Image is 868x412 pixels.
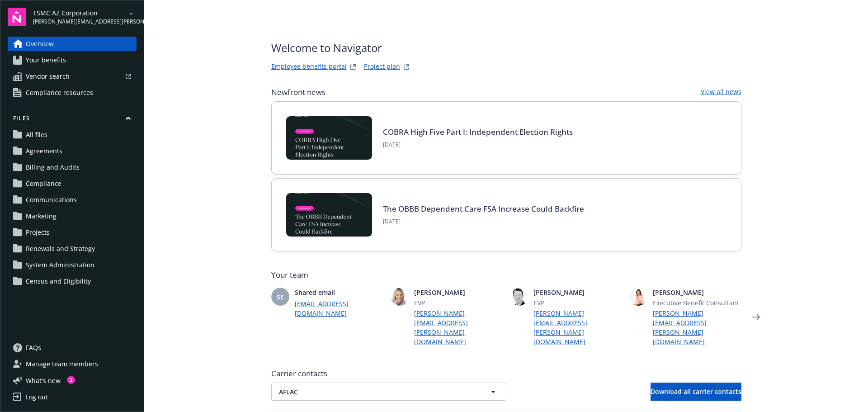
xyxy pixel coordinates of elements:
span: EVP [414,298,503,308]
span: Your team [271,270,741,280]
a: View all news [701,87,741,98]
span: Manage team members [26,357,98,371]
span: [PERSON_NAME] [414,288,503,297]
a: Agreements [8,144,137,158]
a: striveWebsite [348,62,359,72]
span: Your benefits [26,53,66,67]
img: navigator-logo.svg [8,8,26,26]
button: Download all carrier contacts [651,383,741,401]
img: photo [629,288,647,306]
span: Agreements [26,144,62,158]
span: [PERSON_NAME] [653,288,741,297]
a: Next [749,310,763,324]
span: Welcome to Navigator [271,40,412,56]
span: Download all carrier contacts [651,387,741,396]
a: Compliance resources [8,85,137,100]
a: [PERSON_NAME][EMAIL_ADDRESS][PERSON_NAME][DOMAIN_NAME] [653,308,741,346]
a: [EMAIL_ADDRESS][DOMAIN_NAME] [295,299,383,318]
button: Files [8,114,137,126]
a: Census and Eligibility [8,274,137,289]
a: Employee benefits portal [271,62,347,72]
span: FAQs [26,341,41,355]
a: COBRA High Five Part I: Independent Election Rights [383,127,573,137]
a: Overview [8,37,137,51]
span: Communications [26,193,77,207]
a: Renewals and Strategy [8,242,137,256]
a: Billing and Audits [8,160,137,175]
a: Your benefits [8,53,137,67]
button: What's new1 [8,376,75,385]
span: What ' s new [26,376,61,385]
div: Log out [26,390,48,404]
a: All files [8,128,137,142]
a: Manage team members [8,357,137,371]
button: AFLAC [271,383,506,401]
img: photo [510,288,528,306]
a: FAQs [8,341,137,355]
span: Carrier contacts [271,368,741,379]
a: [PERSON_NAME][EMAIL_ADDRESS][PERSON_NAME][DOMAIN_NAME] [533,308,622,346]
span: Billing and Audits [26,160,80,175]
span: AFLAC [279,387,467,397]
span: Overview [26,37,54,51]
span: SE [277,292,284,302]
a: Compliance [8,176,137,191]
span: Census and Eligibility [26,274,91,289]
span: System Administration [26,258,94,272]
a: projectPlanWebsite [401,62,412,72]
span: Shared email [295,288,383,297]
span: Vendor search [26,69,70,84]
span: [PERSON_NAME][EMAIL_ADDRESS][PERSON_NAME][DOMAIN_NAME] [33,18,126,26]
a: System Administration [8,258,137,272]
a: Marketing [8,209,137,223]
span: Compliance [26,176,61,191]
a: arrowDropDown [126,8,137,19]
a: Communications [8,193,137,207]
div: 1 [67,376,75,384]
span: EVP [533,298,622,308]
span: [DATE] [383,218,584,226]
img: BLOG-Card Image - Compliance - OBBB Dep Care FSA - 08-01-25.jpg [286,193,372,237]
span: Marketing [26,209,57,223]
a: The OBBB Dependent Care FSA Increase Could Backfire [383,204,584,214]
a: [PERSON_NAME][EMAIL_ADDRESS][PERSON_NAME][DOMAIN_NAME] [414,308,503,346]
span: Renewals and Strategy [26,242,95,256]
img: BLOG-Card Image - Compliance - COBRA High Five Pt 1 07-18-25.jpg [286,116,372,160]
span: TSMC AZ Corporation [33,8,126,18]
a: Projects [8,225,137,240]
a: Vendor search [8,69,137,84]
span: Projects [26,225,50,240]
span: [DATE] [383,141,573,149]
span: [PERSON_NAME] [533,288,622,297]
span: Executive Benefit Consultant [653,298,741,308]
span: All files [26,128,47,142]
img: photo [391,288,409,306]
a: Project plan [364,62,400,72]
button: TSMC AZ Corporation[PERSON_NAME][EMAIL_ADDRESS][PERSON_NAME][DOMAIN_NAME]arrowDropDown [33,8,137,26]
span: Newfront news [271,87,325,98]
span: Compliance resources [26,85,93,100]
